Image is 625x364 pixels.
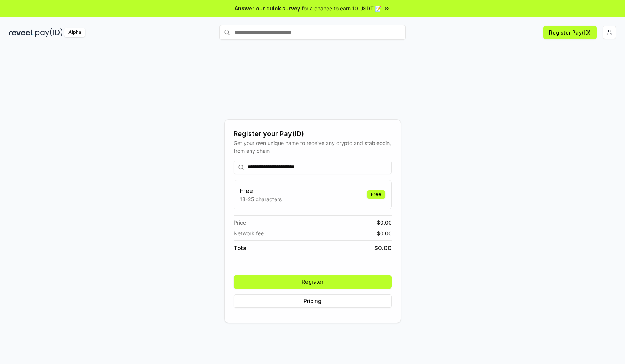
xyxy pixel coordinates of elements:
span: $ 0.00 [377,229,392,237]
h3: Free [240,186,282,195]
p: 13-25 characters [240,195,282,203]
div: Alpha [64,28,85,37]
img: pay_id [35,28,63,37]
span: $ 0.00 [377,219,392,226]
span: Answer our quick survey [235,4,300,12]
button: Register Pay(ID) [543,26,597,39]
button: Pricing [234,294,392,308]
span: Price [234,219,246,226]
span: $ 0.00 [374,244,392,252]
div: Free [367,190,385,199]
div: Register your Pay(ID) [234,129,392,139]
img: reveel_dark [9,28,34,37]
span: Network fee [234,229,264,237]
span: for a chance to earn 10 USDT 📝 [302,4,381,12]
div: Get your own unique name to receive any crypto and stablecoin, from any chain [234,139,392,155]
button: Register [234,275,392,289]
span: Total [234,244,248,252]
